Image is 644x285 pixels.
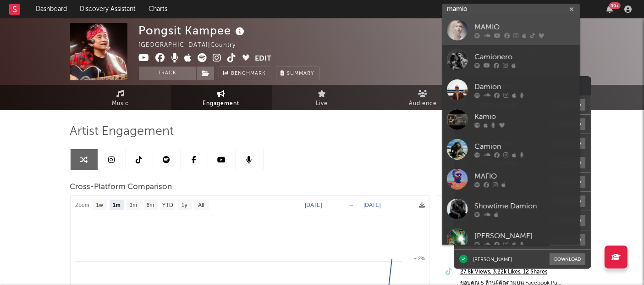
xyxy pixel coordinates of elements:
[363,202,381,208] text: [DATE]
[96,202,103,209] text: 1w
[473,256,512,263] div: [PERSON_NAME]
[550,253,585,265] button: Download
[442,194,580,224] a: Showtime Damion
[609,2,621,9] div: 99 +
[474,171,575,182] div: MAFIO
[70,85,171,110] a: Music
[203,98,240,109] span: Engagement
[231,68,266,79] span: Benchmark
[287,71,314,76] span: Summary
[474,52,575,63] div: Camionero
[442,45,580,75] a: Camionero
[474,201,575,212] div: Showtime Damion
[255,53,272,65] button: Edit
[171,85,272,110] a: Engagement
[139,40,247,51] div: [GEOGRAPHIC_DATA] | Country
[442,105,580,134] a: Kamio
[272,85,373,110] a: Live
[162,202,173,209] text: YTD
[474,82,575,93] div: Damion
[316,98,328,109] span: Live
[474,231,575,242] div: [PERSON_NAME]
[442,4,580,15] input: Search for artists
[373,85,473,110] a: Audience
[442,15,580,45] a: MAMIO
[129,202,137,209] text: 3m
[70,126,174,137] span: Artist Engagement
[139,67,196,80] button: Track
[198,202,204,209] text: All
[305,202,322,208] text: [DATE]
[474,141,575,152] div: Camion
[75,202,89,209] text: Zoom
[112,98,129,109] span: Music
[413,256,425,261] text: + 2%
[474,112,575,123] div: Kamio
[442,75,580,105] a: Damion
[442,134,580,164] a: Camion
[606,6,613,13] button: 99+
[139,23,247,38] div: Pongsit Kampee
[146,202,154,209] text: 6m
[460,267,569,278] a: 27.8k Views, 3.22k Likes, 12 Shares
[219,67,271,80] a: Benchmark
[442,224,580,254] a: [PERSON_NAME]
[276,67,319,80] button: Summary
[474,22,575,33] div: MAMIO
[112,202,120,209] text: 1m
[181,202,187,209] text: 1y
[442,164,580,194] a: MAFIO
[348,202,354,208] text: →
[70,182,172,193] span: Cross-Platform Comparison
[409,98,437,109] span: Audience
